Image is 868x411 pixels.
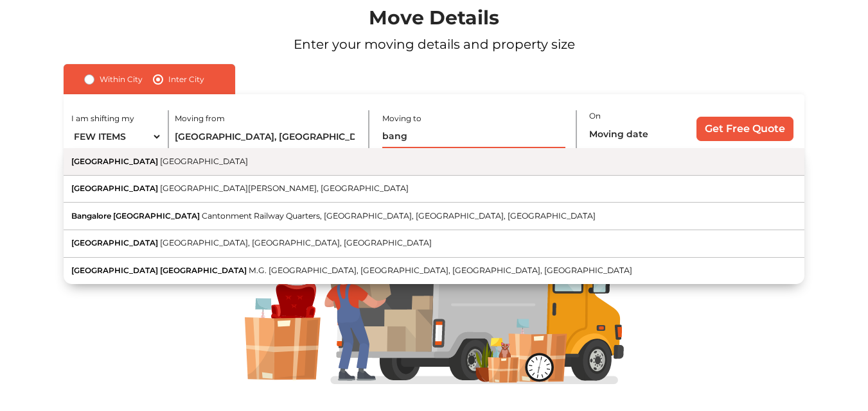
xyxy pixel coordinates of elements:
[71,265,247,275] span: [GEOGRAPHIC_DATA] [GEOGRAPHIC_DATA]
[202,211,596,221] span: Cantonment Railway Quarters, [GEOGRAPHIC_DATA], [GEOGRAPHIC_DATA], [GEOGRAPHIC_DATA]
[696,117,793,141] input: Get Free Quote
[160,156,248,166] span: [GEOGRAPHIC_DATA]
[64,230,804,258] button: [GEOGRAPHIC_DATA][GEOGRAPHIC_DATA], [GEOGRAPHIC_DATA], [GEOGRAPHIC_DATA]
[168,72,204,87] label: Inter City
[605,146,644,159] label: Is flexible?
[249,265,632,275] span: M.G. [GEOGRAPHIC_DATA], [GEOGRAPHIC_DATA], [GEOGRAPHIC_DATA], [GEOGRAPHIC_DATA]
[160,183,409,193] span: [GEOGRAPHIC_DATA][PERSON_NAME], [GEOGRAPHIC_DATA]
[71,211,200,221] span: Bangalore [GEOGRAPHIC_DATA]
[64,148,804,176] button: [GEOGRAPHIC_DATA][GEOGRAPHIC_DATA]
[71,238,158,247] span: [GEOGRAPHIC_DATA]
[64,258,804,285] button: [GEOGRAPHIC_DATA] [GEOGRAPHIC_DATA]M.G. [GEOGRAPHIC_DATA], [GEOGRAPHIC_DATA], [GEOGRAPHIC_DATA], ...
[589,123,682,146] input: Moving date
[589,110,601,122] label: On
[382,126,565,148] input: Select City
[71,113,134,124] label: I am shifting my
[175,113,225,124] label: Moving from
[382,113,421,124] label: Moving to
[64,176,804,203] button: [GEOGRAPHIC_DATA][GEOGRAPHIC_DATA][PERSON_NAME], [GEOGRAPHIC_DATA]
[35,35,833,54] p: Enter your moving details and property size
[71,183,158,193] span: [GEOGRAPHIC_DATA]
[175,126,358,148] input: Select City
[100,72,143,87] label: Within City
[35,6,833,29] h1: Move Details
[71,156,158,166] span: [GEOGRAPHIC_DATA]
[64,203,804,230] button: Bangalore [GEOGRAPHIC_DATA]Cantonment Railway Quarters, [GEOGRAPHIC_DATA], [GEOGRAPHIC_DATA], [GE...
[160,238,432,247] span: [GEOGRAPHIC_DATA], [GEOGRAPHIC_DATA], [GEOGRAPHIC_DATA]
